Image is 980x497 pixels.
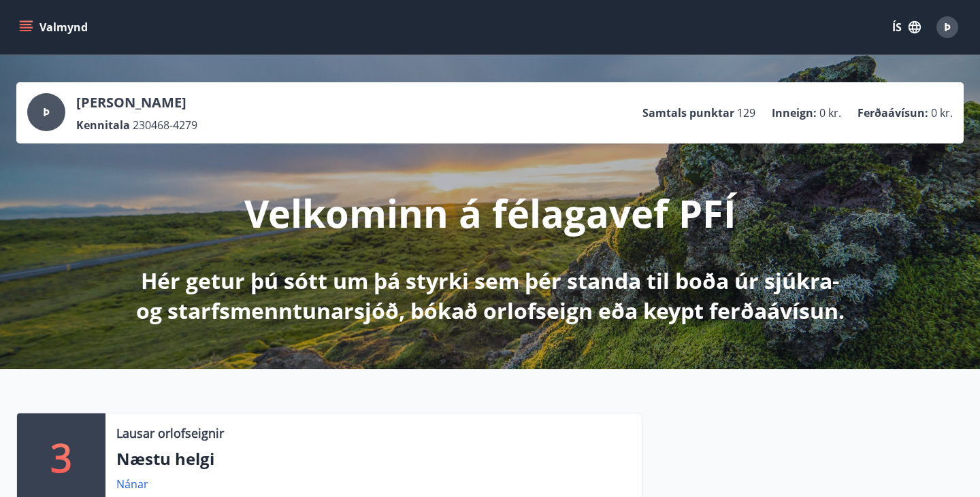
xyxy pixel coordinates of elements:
p: [PERSON_NAME] [76,93,197,112]
span: Þ [944,20,951,35]
p: Velkominn á félagavef PFÍ [244,187,736,239]
span: 230468-4279 [133,118,197,133]
p: Næstu helgi [116,447,631,470]
span: 0 kr. [931,105,953,120]
p: Hér getur þú sótt um þá styrki sem þér standa til boða úr sjúkra- og starfsmenntunarsjóð, bókað o... [131,266,849,326]
p: Ferðaávísun : [857,105,928,120]
span: 0 kr. [819,105,841,120]
button: ÍS [885,15,928,39]
p: Inneign : [772,105,817,120]
p: Lausar orlofseignir [116,424,224,442]
p: Samtals punktar [642,105,734,120]
button: menu [16,15,93,39]
span: 129 [737,105,755,120]
button: Þ [931,11,964,44]
a: Nánar [116,477,148,492]
span: Þ [43,105,50,120]
p: 3 [50,431,72,483]
p: Kennitala [76,118,130,133]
